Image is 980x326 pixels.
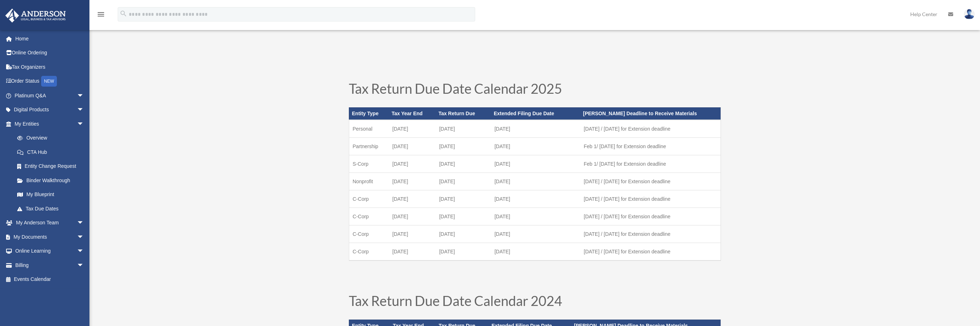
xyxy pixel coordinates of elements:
[5,244,95,258] a: Online Learningarrow_drop_down
[97,13,105,19] a: menu
[435,243,491,261] td: [DATE]
[580,208,721,225] td: [DATE] / [DATE] for Extension deadline
[349,107,389,120] th: Entity Type
[77,244,91,259] span: arrow_drop_down
[435,172,491,190] td: [DATE]
[580,190,721,208] td: [DATE] / [DATE] for Extension deadline
[5,230,95,244] a: My Documentsarrow_drop_down
[435,225,491,243] td: [DATE]
[435,190,491,208] td: [DATE]
[964,9,975,19] img: User Pic
[77,216,91,230] span: arrow_drop_down
[389,225,436,243] td: [DATE]
[5,74,95,89] a: Order StatusNEW
[491,208,580,225] td: [DATE]
[349,190,389,208] td: C-Corp
[389,190,436,208] td: [DATE]
[349,120,389,138] td: Personal
[491,107,580,120] th: Extended Filing Due Date
[389,155,436,172] td: [DATE]
[3,9,68,23] img: Anderson Advisors Platinum Portal
[349,155,389,172] td: S-Corp
[349,137,389,155] td: Partnership
[491,155,580,172] td: [DATE]
[349,243,389,261] td: C-Corp
[580,120,721,138] td: [DATE] / [DATE] for Extension deadline
[491,190,580,208] td: [DATE]
[5,60,95,74] a: Tax Organizers
[349,225,389,243] td: C-Corp
[77,88,91,103] span: arrow_drop_down
[389,208,436,225] td: [DATE]
[435,208,491,225] td: [DATE]
[389,107,436,120] th: Tax Year End
[435,155,491,172] td: [DATE]
[491,120,580,138] td: [DATE]
[10,145,95,159] a: CTA Hub
[491,225,580,243] td: [DATE]
[5,88,95,103] a: Platinum Q&Aarrow_drop_down
[97,10,105,19] i: menu
[10,131,95,145] a: Overview
[77,258,91,273] span: arrow_drop_down
[349,294,721,311] h1: Tax Return Due Date Calendar 2024
[435,137,491,155] td: [DATE]
[10,188,95,202] a: My Blueprint
[77,230,91,244] span: arrow_drop_down
[580,243,721,261] td: [DATE] / [DATE] for Extension deadline
[349,208,389,225] td: C-Corp
[435,107,491,120] th: Tax Return Due
[580,225,721,243] td: [DATE] / [DATE] for Extension deadline
[5,216,95,230] a: My Anderson Teamarrow_drop_down
[389,137,436,155] td: [DATE]
[580,172,721,190] td: [DATE] / [DATE] for Extension deadline
[349,172,389,190] td: Nonprofit
[389,120,436,138] td: [DATE]
[349,82,721,99] h1: Tax Return Due Date Calendar 2025
[77,103,91,117] span: arrow_drop_down
[491,172,580,190] td: [DATE]
[5,258,95,272] a: Billingarrow_drop_down
[5,272,95,287] a: Events Calendar
[5,31,95,46] a: Home
[580,137,721,155] td: Feb 1/ [DATE] for Extension deadline
[5,117,95,131] a: My Entitiesarrow_drop_down
[10,201,91,216] a: Tax Due Dates
[491,243,580,261] td: [DATE]
[580,107,721,120] th: [PERSON_NAME] Deadline to Receive Materials
[435,120,491,138] td: [DATE]
[491,137,580,155] td: [DATE]
[120,10,127,18] i: search
[5,103,95,117] a: Digital Productsarrow_drop_down
[77,117,91,131] span: arrow_drop_down
[5,46,95,60] a: Online Ordering
[10,159,95,174] a: Entity Change Request
[10,173,95,188] a: Binder Walkthrough
[41,76,57,87] div: NEW
[389,243,436,261] td: [DATE]
[580,155,721,172] td: Feb 1/ [DATE] for Extension deadline
[389,172,436,190] td: [DATE]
